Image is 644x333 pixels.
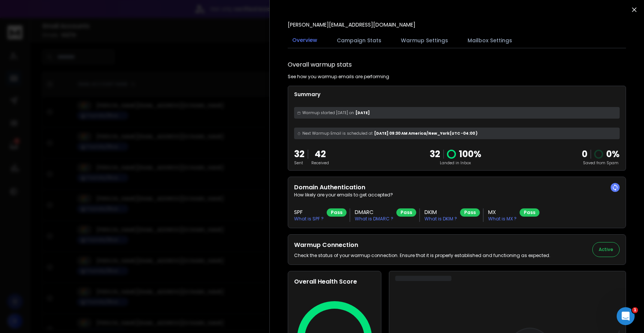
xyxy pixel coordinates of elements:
p: 32 [430,148,440,160]
p: See how you warmup emails are performing [288,74,389,80]
span: Warmup started [DATE] on [302,110,354,116]
div: Pass [396,208,416,217]
div: Pass [327,208,347,217]
p: 42 [311,148,329,160]
h1: Overall warmup stats [288,60,352,69]
p: Sent [294,160,305,166]
div: Pass [520,208,539,217]
p: Check the status of your warmup connection. Ensure that it is properly established and functionin... [294,253,550,259]
p: What is SPF ? [294,216,324,222]
button: Warmup Settings [396,32,453,49]
strong: 0 [582,148,587,160]
p: How likely are your emails to get accepted? [294,192,620,198]
h3: SPF [294,208,324,216]
button: Campaign Stats [332,32,386,49]
p: [PERSON_NAME][EMAIL_ADDRESS][DOMAIN_NAME] [288,21,415,28]
button: Mailbox Settings [463,32,517,49]
p: What is DKIM ? [424,216,457,222]
iframe: Intercom live chat [617,307,635,325]
span: 1 [632,307,638,313]
p: What is MX ? [488,216,517,222]
h3: MX [488,208,517,216]
h2: Warmup Connection [294,241,550,250]
div: Pass [460,208,480,217]
p: 32 [294,148,305,160]
p: 100 % [459,148,481,160]
h3: DKIM [424,208,457,216]
button: Active [592,242,620,257]
p: Landed in Inbox [430,160,481,166]
span: Next Warmup Email is scheduled at [302,131,373,136]
p: Saved from Spam [582,160,620,166]
div: [DATE] [294,107,620,119]
p: Received [311,160,329,166]
button: Overview [288,32,322,49]
h2: Domain Authentication [294,183,620,192]
p: What is DMARC ? [355,216,393,222]
p: 0 % [606,148,620,160]
h2: Overall Health Score [294,277,375,286]
div: [DATE] 09:30 AM America/New_York (UTC -04:00 ) [294,128,620,139]
p: Summary [294,91,620,98]
h3: DMARC [355,208,393,216]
